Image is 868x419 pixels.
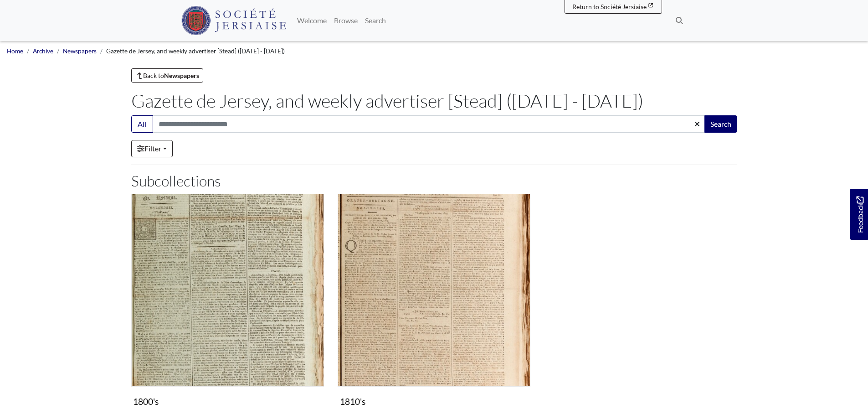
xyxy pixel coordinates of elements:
h2: Subcollections [131,172,737,190]
a: Back toNewspapers [131,68,204,83]
a: Search [361,11,390,30]
a: Société Jersiaise logo [181,4,287,37]
a: Welcome [293,11,330,30]
a: 1810's 1810's [338,194,530,411]
span: Feedback [854,196,865,233]
a: Newspapers [63,47,97,55]
button: Search [704,115,737,133]
a: Filter [131,140,173,157]
input: Search this collection... [153,115,705,133]
a: Home [7,47,23,55]
button: All [131,115,153,133]
a: Would you like to provide feedback? [850,189,868,240]
a: 1800's 1800's [131,194,324,411]
a: Archive [33,47,53,55]
img: 1800's [131,194,324,387]
img: Société Jersiaise [181,6,287,35]
h1: Gazette de Jersey, and weekly advertiser [Stead] ([DATE] - [DATE]) [131,90,737,112]
span: Gazette de Jersey, and weekly advertiser [Stead] ([DATE] - [DATE]) [106,47,285,55]
img: 1810's [338,194,530,387]
span: Return to Société Jersiaise [572,3,647,10]
a: Browse [330,11,361,30]
strong: Newspapers [164,72,199,79]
